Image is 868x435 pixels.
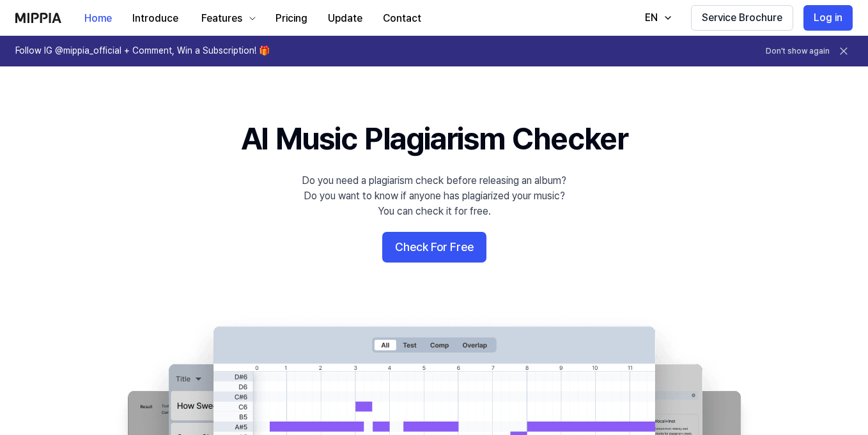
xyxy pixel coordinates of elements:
[302,173,566,219] div: Do you need a plagiarism check before releasing an album? Do you want to know if anyone has plagi...
[74,1,122,36] a: Home
[189,6,265,31] button: Features
[691,5,793,31] button: Service Brochure
[766,46,830,57] button: Don't show again
[318,1,373,36] a: Update
[122,6,189,31] button: Introduce
[265,6,318,31] button: Pricing
[382,232,486,263] button: Check For Free
[373,6,431,31] button: Contact
[199,11,245,26] div: Features
[15,13,61,23] img: logo
[241,118,628,160] h1: AI Music Plagiarism Checker
[318,6,373,31] button: Update
[15,45,270,57] h1: Follow IG @mippia_official + Comment, Win a Subscription! 🎁
[803,5,853,31] button: Log in
[74,6,122,31] button: Home
[642,10,660,26] div: EN
[632,5,681,31] button: EN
